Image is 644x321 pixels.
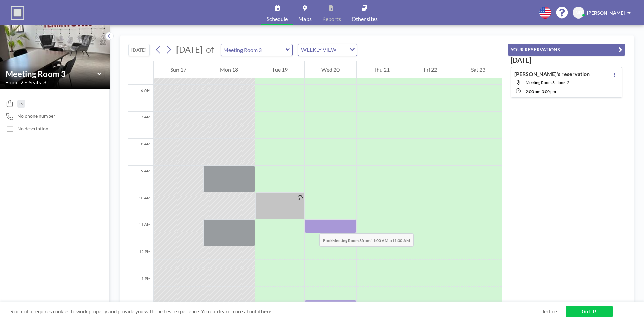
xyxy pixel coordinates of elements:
div: Sun 17 [154,61,203,78]
span: Seats: 8 [29,79,46,86]
input: Meeting Room 3 [6,69,97,79]
div: No description [17,126,49,132]
img: organization-logo [11,6,24,20]
div: Sat 23 [454,61,502,78]
span: NB [575,10,582,16]
span: 2:00 PM [526,89,540,94]
span: 3:00 PM [542,89,556,94]
h4: [PERSON_NAME]'s reservation [514,71,590,77]
div: Tue 19 [255,61,304,78]
span: TV [19,101,24,106]
div: 7 AM [128,112,153,139]
div: 1 PM [128,273,153,300]
span: Schedule [267,16,288,22]
h3: [DATE] [511,56,622,64]
a: Got it! [566,306,613,317]
div: 8 AM [128,139,153,166]
span: WEEKLY VIEW [300,45,338,54]
span: [PERSON_NAME] [587,10,625,16]
span: Book from to [319,233,414,247]
div: 6 AM [128,85,153,112]
span: Maps [298,16,312,22]
span: Other sites [352,16,378,22]
span: [DATE] [176,44,203,55]
div: Fri 22 [407,61,454,78]
span: No phone number [17,113,55,119]
span: Floor: 2 [5,79,23,86]
div: Search for option [298,44,357,56]
a: here. [261,308,272,314]
div: 9 AM [128,166,153,192]
input: Search for option [339,45,346,54]
div: Wed 20 [305,61,357,78]
span: Roomzilla requires cookies to work properly and provide you with the best experience. You can lea... [10,308,540,315]
div: Thu 21 [357,61,407,78]
span: of [206,44,214,55]
span: - [540,89,542,94]
span: Meeting Room 3, floor: 2 [526,80,569,85]
b: Meeting Room 3 [332,238,362,243]
div: 10 AM [128,192,153,219]
input: Meeting Room 3 [221,44,286,56]
div: 12 PM [128,246,153,273]
div: Mon 18 [203,61,255,78]
b: 11:30 AM [392,238,410,243]
a: Decline [540,308,557,315]
span: • [25,80,27,85]
span: Reports [322,16,341,22]
button: YOUR RESERVATIONS [508,44,625,56]
button: [DATE] [128,44,150,56]
b: 11:00 AM [371,238,388,243]
div: 11 AM [128,219,153,246]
